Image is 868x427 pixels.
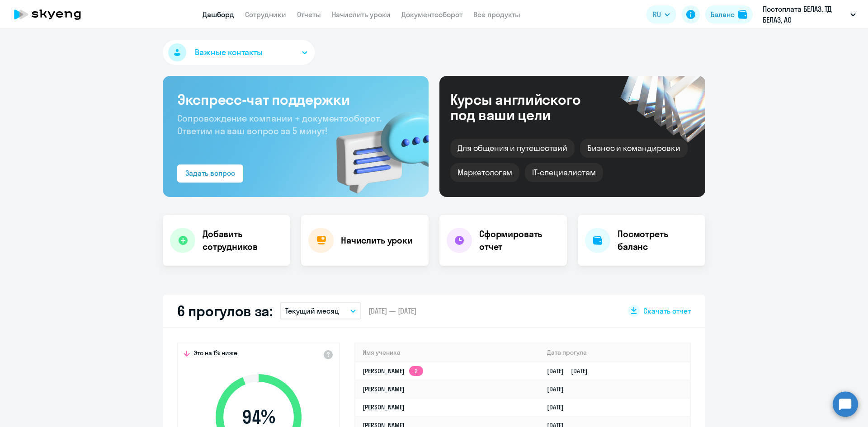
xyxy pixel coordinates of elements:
button: Постоплата БЕЛАЗ, ТД БЕЛАЗ, АО [758,4,860,25]
a: [PERSON_NAME]2 [363,367,423,375]
span: Это на 1% ниже, [193,349,239,360]
h3: Экспресс-чат поддержки [177,90,414,108]
button: Задать вопрос [177,164,243,183]
a: Дашборд [203,10,234,19]
a: [DATE][DATE] [547,367,595,375]
h4: Посмотреть баланс [618,228,698,253]
div: Задать вопрос [185,168,235,178]
a: Документооборот [401,10,462,19]
div: Для общения и путешествий [450,139,575,158]
button: Важные контакты [163,40,315,65]
a: [DATE] [547,385,571,393]
th: Дата прогула [540,343,690,362]
div: Курсы английского под ваши цели [450,92,605,122]
button: Балансbalance [705,5,753,23]
h4: Добавить сотрудников [203,228,283,253]
a: Начислить уроки [332,10,391,19]
h2: 6 прогулов за: [177,302,273,320]
th: Имя ученика [355,343,540,362]
span: Скачать отчет [643,306,691,316]
a: [PERSON_NAME] [363,385,405,393]
h4: Сформировать отчет [479,228,560,253]
div: Бизнес и командировки [580,139,688,158]
img: balance [738,10,747,19]
div: IT-специалистам [525,163,603,182]
img: bg-img [323,95,429,197]
div: Баланс [711,9,735,20]
a: Сотрудники [245,10,286,19]
a: [PERSON_NAME] [363,403,405,411]
h4: Начислить уроки [341,234,413,247]
span: Важные контакты [195,47,263,58]
app-skyeng-badge: 2 [409,366,423,376]
span: [DATE] — [DATE] [368,306,416,316]
div: Маркетологам [450,163,519,182]
a: Отчеты [297,10,321,19]
button: Текущий месяц [280,302,361,319]
a: Все продукты [473,10,520,19]
span: RU [653,9,661,20]
p: Текущий месяц [285,305,339,316]
a: [DATE] [547,403,571,411]
button: RU [646,5,676,23]
span: Сопровождение компании + документооборот. Ответим на ваш вопрос за 5 минут! [177,113,382,136]
p: Постоплата БЕЛАЗ, ТД БЕЛАЗ, АО [763,4,847,25]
